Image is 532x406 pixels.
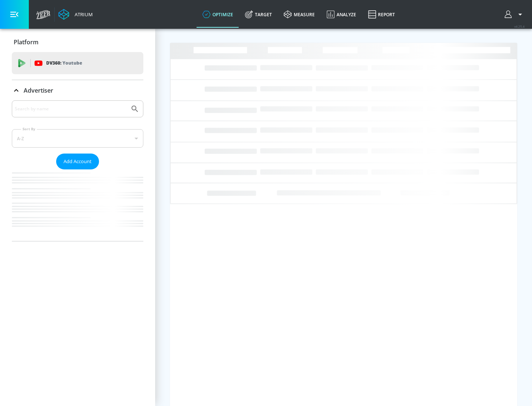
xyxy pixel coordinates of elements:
p: Advertiser [24,86,53,94]
div: A-Z [12,129,143,148]
a: Atrium [58,9,93,20]
a: Target [239,1,278,28]
p: Platform [14,38,38,46]
div: Advertiser [12,80,143,101]
span: v 4.25.4 [514,24,525,28]
p: Youtube [62,59,82,67]
p: DV360: [46,59,82,67]
nav: list of Advertiser [12,169,143,241]
span: Add Account [64,157,92,166]
a: measure [278,1,321,28]
button: Add Account [56,154,99,169]
div: DV360: Youtube [12,52,143,74]
a: Report [362,1,401,28]
div: Platform [12,32,143,52]
label: Sort By [21,127,37,131]
a: optimize [197,1,239,28]
a: Analyze [321,1,362,28]
div: Advertiser [12,100,143,241]
input: Search by name [15,104,127,114]
div: Atrium [72,11,93,18]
